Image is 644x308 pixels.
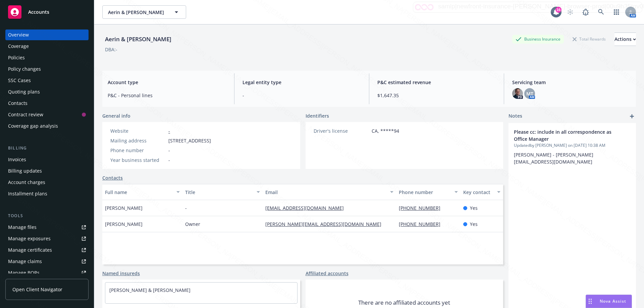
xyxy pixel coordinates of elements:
span: MT [526,90,533,97]
div: Policy changes [8,64,41,74]
span: [STREET_ADDRESS] [168,137,211,144]
div: Billing updates [8,166,42,176]
a: [PHONE_NUMBER] [399,205,446,211]
a: Policy changes [5,64,89,74]
div: Manage claims [8,256,42,267]
a: Manage files [5,222,89,233]
span: [PERSON_NAME] [105,221,143,228]
span: General info [102,112,130,119]
div: Phone number [110,147,166,154]
div: Year business started [110,157,166,164]
div: Account charges [8,177,45,188]
div: Website [110,127,166,134]
span: Yes [470,204,478,211]
img: photo [512,88,523,99]
span: - [185,204,187,211]
div: Billing [5,145,89,151]
div: Manage files [8,222,37,233]
div: Business Insurance [512,35,564,43]
div: Invoices [8,154,26,165]
a: SSC Cases [5,75,89,86]
span: Account type [108,79,226,86]
a: [PHONE_NUMBER] [399,221,446,227]
span: Legal entity type [243,79,361,86]
button: Aerin & [PERSON_NAME] [102,5,186,19]
button: Phone number [396,184,460,200]
span: P&C - Personal lines [108,92,226,99]
a: Affiliated accounts [306,270,348,277]
div: Manage certificates [8,245,52,255]
a: Manage claims [5,256,89,267]
a: [EMAIL_ADDRESS][DOMAIN_NAME] [265,205,349,211]
span: Updated by [PERSON_NAME] on [DATE] 10:38 AM [514,142,631,148]
a: Report a Bug [579,5,592,19]
div: Drag to move [586,295,594,308]
button: Nova Assist [586,295,632,308]
a: Invoices [5,154,89,165]
button: Actions [614,33,636,46]
button: Full name [102,184,182,200]
div: Manage BORs [8,267,40,278]
div: Contacts [8,98,28,109]
a: Coverage gap analysis [5,121,89,131]
a: Manage certificates [5,245,89,255]
div: Overview [8,29,29,40]
a: Overview [5,29,89,40]
a: Manage BORs [5,267,89,278]
button: Title [182,184,263,200]
a: Manage exposures [5,233,89,244]
a: Account charges [5,177,89,188]
a: add [628,112,636,120]
div: Mailing address [110,137,166,144]
a: [PERSON_NAME][EMAIL_ADDRESS][DOMAIN_NAME] [265,221,387,227]
button: Key contact [461,184,503,200]
div: Driver's license [314,127,369,134]
span: Open Client Navigator [12,286,62,293]
div: DBA: - [105,46,117,53]
a: Contacts [5,98,89,109]
div: Email [265,189,386,196]
div: Installment plans [8,188,47,199]
span: There are no affiliated accounts yet [358,299,450,307]
a: Start snowing [563,5,577,19]
div: Full name [105,189,172,196]
div: SSC Cases [8,75,31,86]
span: Owner [185,221,200,228]
a: Named insureds [102,270,140,277]
span: - [243,92,361,99]
div: 16 [555,7,561,13]
a: Contract review [5,109,89,120]
div: Title [185,189,253,196]
span: Identifiers [306,112,329,119]
div: Coverage gap analysis [8,121,58,131]
div: Total Rewards [569,35,609,43]
span: Please cc: include in all correspondence as Office Manager [514,128,613,142]
span: Yes [470,221,478,228]
span: - [168,157,170,164]
div: Phone number [399,189,450,196]
span: - [168,147,170,154]
span: P&C estimated revenue [377,79,496,86]
span: Accounts [28,9,49,15]
span: Nova Assist [600,298,626,304]
a: [PERSON_NAME] & [PERSON_NAME] [109,287,191,293]
div: Contract review [8,109,43,120]
a: Billing updates [5,166,89,176]
a: Coverage [5,41,89,52]
div: Please cc: include in all correspondence as Office ManagerUpdatedby [PERSON_NAME] on [DATE] 10:38... [508,123,636,171]
span: $1,647.35 [377,92,496,99]
span: Aerin & [PERSON_NAME] [108,9,166,16]
div: Quoting plans [8,86,40,97]
a: Policies [5,52,89,63]
span: Servicing team [512,79,631,86]
div: Tools [5,212,89,219]
div: Manage exposures [8,233,51,244]
span: Notes [508,112,522,120]
a: Switch app [610,5,623,19]
a: Contacts [102,174,123,181]
div: Policies [8,52,25,63]
a: Quoting plans [5,86,89,97]
a: Installment plans [5,188,89,199]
